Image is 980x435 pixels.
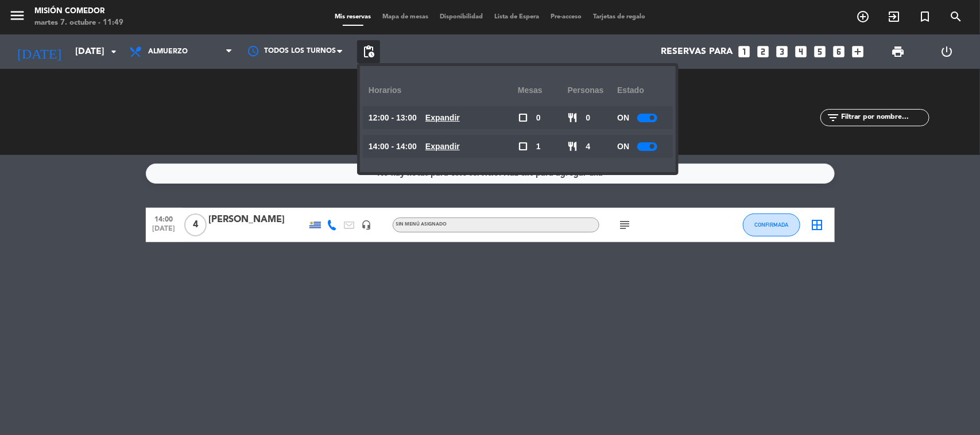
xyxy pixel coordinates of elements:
u: Expandir [425,142,460,151]
input: Filtrar por nombre... [840,111,929,124]
span: restaurant [568,141,578,152]
div: Horarios [369,75,518,106]
i: headset_mic [362,220,372,230]
i: looks_4 [794,44,809,59]
span: 4 [184,213,207,236]
span: 12:00 - 13:00 [369,111,417,125]
i: menu [9,7,26,24]
div: martes 7. octubre - 11:49 [34,17,123,29]
button: menu [9,7,26,28]
span: pending_actions [362,45,375,59]
button: CONFIRMADA [743,213,800,236]
span: 1 [536,140,541,153]
span: print [891,45,905,59]
span: restaurant [568,112,578,123]
div: Misión Comedor [34,6,123,17]
span: ON [617,111,629,125]
div: LOG OUT [923,34,971,69]
i: subject [618,218,632,232]
div: personas [568,75,618,106]
u: Expandir [425,113,460,122]
i: border_all [811,218,824,232]
span: Pre-acceso [545,14,587,20]
span: 14:00 [150,212,179,225]
div: [PERSON_NAME] [209,212,307,227]
span: 0 [536,111,541,125]
i: filter_list [826,111,840,125]
span: 14:00 - 14:00 [369,140,417,153]
div: Estado [617,75,667,106]
i: exit_to_app [887,10,901,24]
i: turned_in_not [918,10,932,24]
span: Tarjetas de regalo [587,14,651,20]
span: check_box_outline_blank [518,112,528,123]
span: check_box_outline_blank [518,141,528,152]
span: Almuerzo [148,48,188,56]
span: 0 [586,111,591,125]
span: ON [617,140,629,153]
span: [DATE] [150,225,179,238]
i: looks_5 [813,44,828,59]
i: looks_two [756,44,771,59]
span: Lista de Espera [489,14,545,20]
i: arrow_drop_down [107,45,121,59]
span: Mis reservas [329,14,377,20]
span: Mapa de mesas [377,14,434,20]
span: Disponibilidad [434,14,489,20]
span: Reservas para [661,46,733,57]
i: add_box [851,44,866,59]
i: looks_3 [775,44,790,59]
i: add_circle_outline [856,10,870,24]
span: CONFIRMADA [754,222,788,228]
div: Mesas [518,75,568,106]
i: looks_one [737,44,752,59]
span: Sin menú asignado [396,222,447,227]
i: looks_6 [832,44,847,59]
i: search [949,10,963,24]
i: power_settings_new [940,45,954,59]
span: 4 [586,140,591,153]
i: [DATE] [9,39,69,64]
